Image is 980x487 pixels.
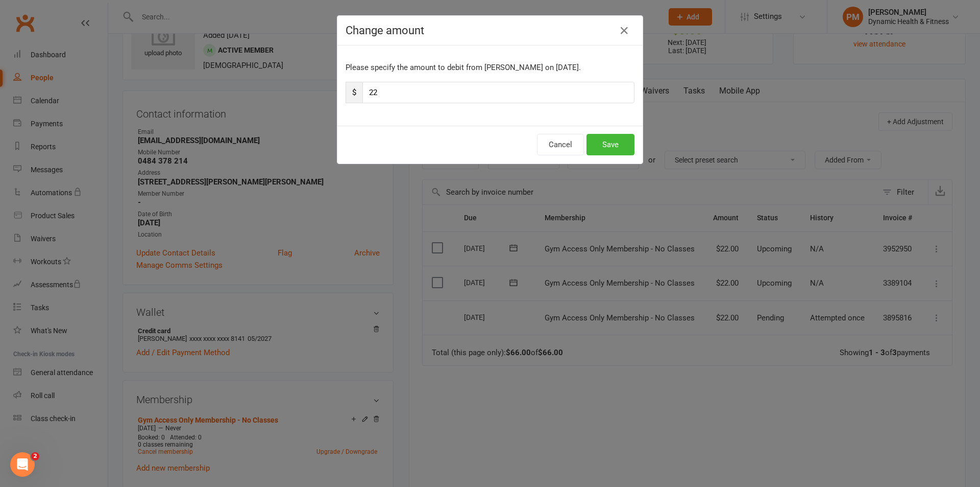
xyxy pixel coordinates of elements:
[31,452,39,460] span: 2
[10,452,35,477] iframe: Intercom live chat
[346,82,362,103] span: $
[346,24,634,37] h4: Change amount
[586,134,634,155] button: Save
[616,22,632,39] button: Close
[537,134,584,155] button: Cancel
[346,61,634,74] p: Please specify the amount to debit from [PERSON_NAME] on [DATE].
